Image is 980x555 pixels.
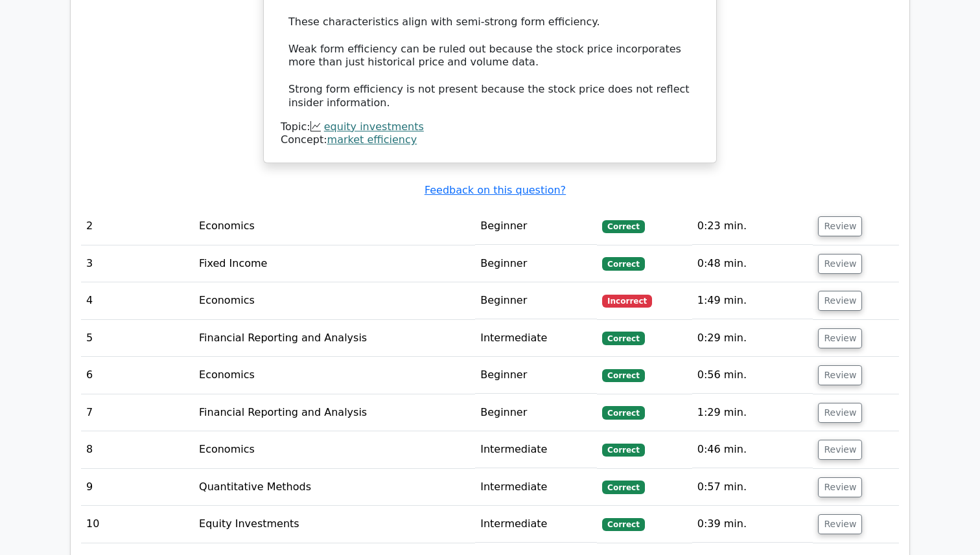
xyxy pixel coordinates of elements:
td: 0:39 min. [692,506,813,543]
td: 0:46 min. [692,431,813,468]
td: 0:29 min. [692,320,813,357]
td: 0:48 min. [692,245,813,282]
span: Incorrect [602,295,652,308]
td: 10 [81,506,194,543]
button: Review [818,328,862,348]
span: Correct [602,481,644,493]
td: Intermediate [475,320,597,357]
span: Correct [602,332,644,345]
td: 7 [81,394,194,431]
a: market efficiency [327,133,417,146]
td: Quantitative Methods [194,469,475,506]
div: Topic: [281,120,699,134]
td: 1:49 min. [692,282,813,319]
a: equity investments [324,120,424,133]
button: Review [818,254,862,274]
td: Beginner [475,282,597,319]
td: Intermediate [475,469,597,506]
td: 6 [81,357,194,394]
td: Fixed Income [194,245,475,282]
span: Correct [602,444,644,457]
td: Economics [194,431,475,468]
td: Economics [194,282,475,319]
td: Beginner [475,394,597,431]
td: 5 [81,320,194,357]
button: Review [818,216,862,236]
td: 0:56 min. [692,357,813,394]
button: Review [818,477,862,497]
td: Beginner [475,208,597,245]
span: Correct [602,257,644,270]
span: Correct [602,369,644,382]
button: Review [818,365,862,385]
td: Economics [194,208,475,245]
td: Intermediate [475,506,597,543]
td: 0:23 min. [692,208,813,245]
button: Review [818,514,862,534]
span: Correct [602,220,644,233]
div: Concept: [281,133,699,147]
td: Economics [194,357,475,394]
td: Equity Investments [194,506,475,543]
td: Beginner [475,245,597,282]
td: 4 [81,282,194,319]
td: Beginner [475,357,597,394]
td: Financial Reporting and Analysis [194,394,475,431]
button: Review [818,291,862,311]
button: Review [818,440,862,460]
td: 2 [81,208,194,245]
td: Financial Reporting and Analysis [194,320,475,357]
td: Intermediate [475,431,597,468]
td: 8 [81,431,194,468]
td: 9 [81,469,194,506]
td: 3 [81,245,194,282]
a: Feedback on this question? [425,184,566,196]
span: Correct [602,518,644,531]
span: Correct [602,406,644,419]
button: Review [818,403,862,423]
td: 0:57 min. [692,469,813,506]
td: 1:29 min. [692,394,813,431]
